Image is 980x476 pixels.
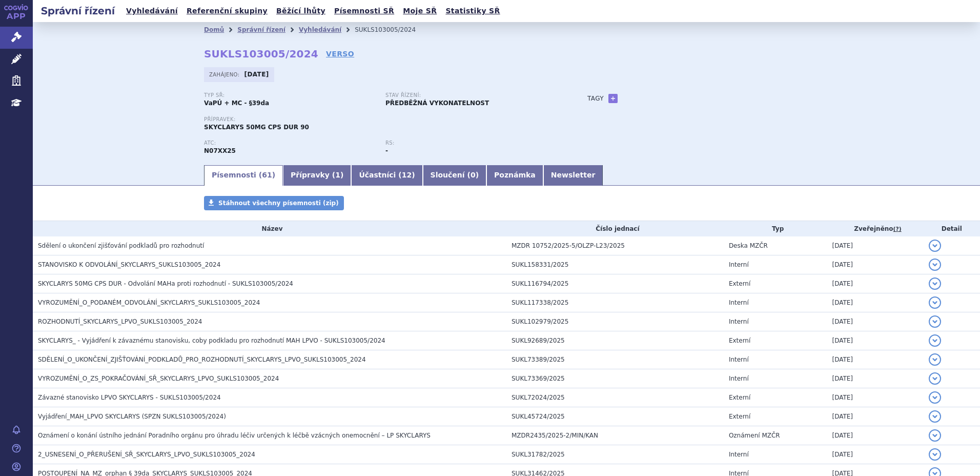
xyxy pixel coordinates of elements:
[38,280,293,287] span: SKYCLARYS 50MG CPS DUR - Odvolání MAHa proti rozhodnutí - SUKLS103005/2024
[38,299,260,306] span: VYROZUMĚNÍ_O_PODANÉM_ODVOLÁNÍ_SKYCLARYS_SUKLS103005_2024
[729,451,749,458] span: Interní
[506,312,724,331] td: SUKL102979/2025
[262,171,272,179] span: 61
[827,221,923,236] th: Zveřejněno
[38,432,431,439] span: Oznámení o konání ústního jednání Poradního orgánu pro úhradu léčiv určených k léčbě vzácných one...
[724,221,827,236] th: Typ
[729,394,750,401] span: Externí
[729,432,780,439] span: Oznámení MZČR
[827,407,923,426] td: [DATE]
[506,369,724,388] td: SUKL73369/2025
[506,426,724,445] td: MZDR2435/2025-2/MIN/KAN
[204,92,375,98] p: Typ SŘ:
[506,274,724,293] td: SUKL116794/2025
[38,413,226,420] span: Vyjádření_MAH_LPVO SKYCLARYS (SPZN SUKLS103005/2024)
[506,293,724,312] td: SUKL117338/2025
[299,26,341,33] a: Vyhledávání
[929,448,941,461] button: detail
[335,171,340,179] span: 1
[827,445,923,464] td: [DATE]
[486,165,543,186] a: Poznámka
[506,388,724,407] td: SUKL72024/2025
[326,49,354,59] a: VERSO
[244,71,269,78] strong: [DATE]
[331,4,397,18] a: Písemnosti SŘ
[385,92,557,98] p: Stav řízení:
[608,94,618,103] a: +
[123,4,181,18] a: Vyhledávání
[827,350,923,369] td: [DATE]
[38,394,221,401] span: Závazné stanovisko LPVO SKYCLARYS - SUKLS103005/2024
[423,165,486,186] a: Sloučení (0)
[929,277,941,290] button: detail
[827,293,923,312] td: [DATE]
[506,350,724,369] td: SUKL73389/2025
[38,375,279,382] span: VYROZUMĚNÍ_O_ZS_POKRAČOVÁNÍ_SŘ_SKYCLARYS_LPVO_SUKLS103005_2024
[402,171,412,179] span: 12
[400,4,440,18] a: Moje SŘ
[929,410,941,423] button: detail
[827,312,923,331] td: [DATE]
[827,331,923,350] td: [DATE]
[929,240,941,252] button: detail
[204,26,224,33] a: Domů
[506,221,724,236] th: Číslo jednací
[827,369,923,388] td: [DATE]
[929,315,941,328] button: detail
[273,4,329,18] a: Běžící lhůty
[827,426,923,445] td: [DATE]
[587,92,604,105] h3: Tagy
[929,391,941,404] button: detail
[929,334,941,347] button: detail
[827,388,923,407] td: [DATE]
[929,429,941,442] button: detail
[543,165,603,186] a: Newsletter
[38,337,385,344] span: SKYCLARYS_ - Vyjádření k závaznému stanovisku, coby podkladu pro rozhodnutí MAH LPVO - SUKLS10300...
[729,280,750,287] span: Externí
[38,261,220,268] span: STANOVISKO K ODVOLÁNÍ_SKYCLARYS_SUKLS103005_2024
[929,372,941,385] button: detail
[827,255,923,274] td: [DATE]
[209,70,241,78] span: Zahájeno:
[442,4,503,18] a: Statistiky SŘ
[38,318,202,325] span: ROZHODNUTÍ_SKYCLARYS_LPVO_SUKLS103005_2024
[204,48,318,60] strong: SUKLS103005/2024
[33,221,506,236] th: Název
[729,242,768,249] span: Deska MZČR
[204,140,375,146] p: ATC:
[38,242,204,249] span: Sdělení o ukončení zjišťování podkladů pro rozhodnutí
[385,100,489,107] strong: PŘEDBĚŽNÁ VYKONATELNOST
[506,236,724,255] td: MZDR 10752/2025-5/OLZP-L23/2025
[204,116,567,123] p: Přípravek:
[729,413,750,420] span: Externí
[506,445,724,464] td: SUKL31782/2025
[506,407,724,426] td: SUKL45724/2025
[204,124,309,131] span: SKYCLARYS 50MG CPS DUR 90
[893,226,902,233] abbr: (?)
[355,22,429,37] li: SUKLS103005/2024
[729,337,750,344] span: Externí
[929,259,941,271] button: detail
[729,261,749,268] span: Interní
[38,356,366,363] span: SDĚLENÍ_O_UKONČENÍ_ZJIŠŤOVÁNÍ_PODKLADŮ_PRO_ROZHODNUTÍ_SKYCLARYS_LPVO_SUKLS103005_2024
[385,140,557,146] p: RS:
[729,299,749,306] span: Interní
[471,171,476,179] span: 0
[204,100,269,107] strong: VaPÚ + MC - §39da
[204,196,344,210] a: Stáhnout všechny písemnosti (zip)
[924,221,980,236] th: Detail
[385,147,388,154] strong: -
[183,4,271,18] a: Referenční skupiny
[729,356,749,363] span: Interní
[506,255,724,274] td: SUKL158331/2025
[33,4,123,18] h2: Správní řízení
[204,147,236,154] strong: OMAVELOXOLON
[351,165,422,186] a: Účastníci (12)
[929,296,941,309] button: detail
[827,274,923,293] td: [DATE]
[729,318,749,325] span: Interní
[827,236,923,255] td: [DATE]
[283,165,351,186] a: Přípravky (1)
[38,451,255,458] span: 2_USNESENÍ_O_PŘERUŠENÍ_SŘ_SKYCLARYS_LPVO_SUKLS103005_2024
[506,331,724,350] td: SUKL92689/2025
